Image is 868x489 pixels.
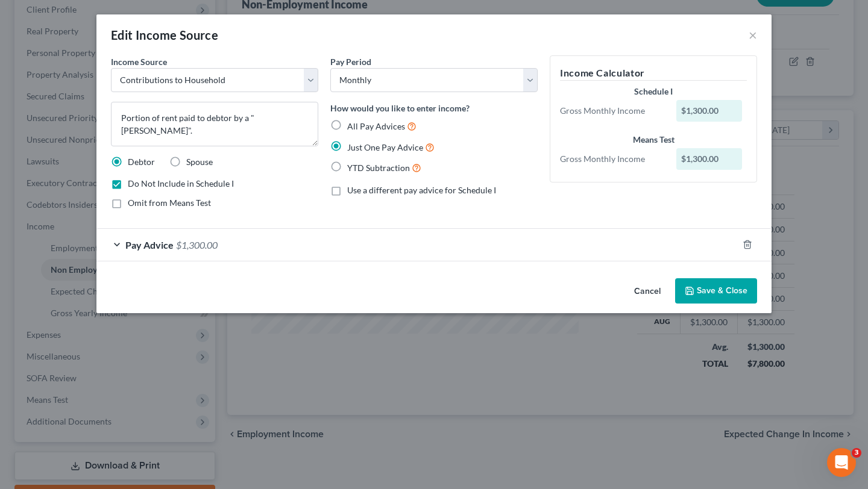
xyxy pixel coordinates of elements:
span: All Pay Advices [347,121,405,131]
span: Do Not Include in Schedule I [128,178,234,188]
iframe: Intercom live chat [827,448,856,477]
span: Just One Pay Advice [347,142,423,152]
label: How would you like to enter income? [330,102,470,114]
span: YTD Subtraction [347,163,410,173]
button: Cancel [624,279,670,304]
div: Gross Monthly Income [554,105,670,117]
h5: Income Calculator [560,66,747,81]
label: Pay Period [330,55,371,68]
span: Debtor [128,157,155,167]
div: Means Test [560,134,747,146]
div: $1,300.00 [676,100,743,122]
button: Save & Close [675,278,757,304]
div: Edit Income Source [111,26,218,43]
div: $1,300.00 [676,148,743,170]
span: Income Source [111,57,167,67]
span: Spouse [186,157,213,167]
div: Gross Monthly Income [554,153,670,165]
span: $1,300.00 [176,239,218,251]
span: Pay Advice [125,239,174,251]
button: × [749,28,757,42]
div: Schedule I [560,86,747,98]
span: Use a different pay advice for Schedule I [347,185,496,195]
span: Omit from Means Test [128,198,211,208]
span: 3 [852,448,861,458]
